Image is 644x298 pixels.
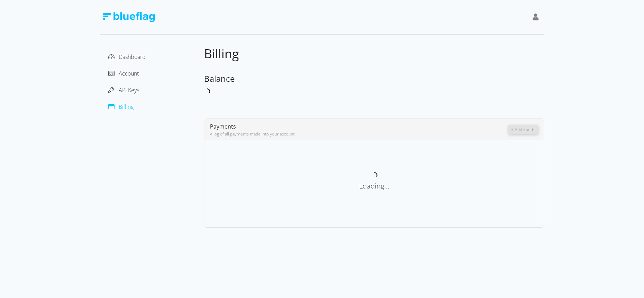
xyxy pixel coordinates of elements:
[204,45,239,62] span: Billing
[210,123,236,130] span: Payments
[119,103,134,111] span: Billing
[108,86,139,94] a: API Keys
[103,12,155,22] img: Blue Flag Logo
[108,103,134,111] a: Billing
[108,53,146,61] a: Dashboard
[119,53,146,61] span: Dashboard
[204,73,235,84] span: Balance
[119,86,139,94] span: API Keys
[108,70,139,77] a: Account
[119,70,139,77] span: Account
[508,125,538,134] button: + Add Funds
[210,181,538,191] div: Loading...
[210,131,508,137] div: A log of all payments made into your account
